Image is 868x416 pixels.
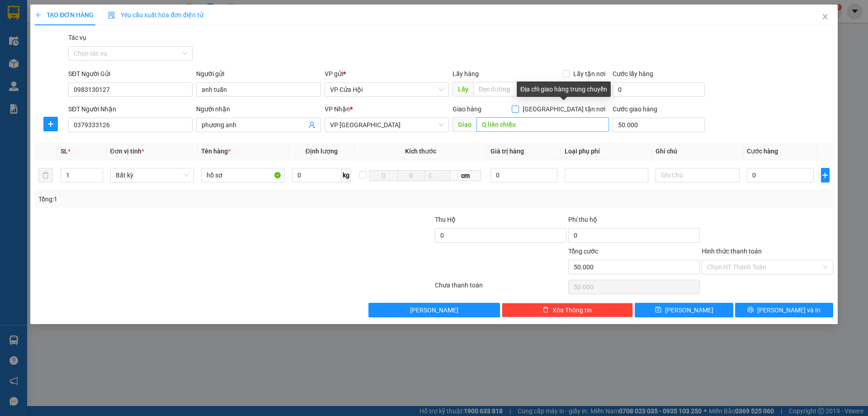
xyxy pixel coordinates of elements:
[369,170,397,181] input: D
[568,215,700,228] div: Phí thu hộ
[656,168,739,182] input: Ghi Chú
[453,117,476,132] span: Giao
[196,104,321,114] div: Người nhận
[38,168,53,182] button: delete
[38,194,335,204] div: Tổng: 1
[473,82,609,96] input: Dọc đường
[99,51,165,60] span: VPCH1109250656
[652,143,743,160] th: Ghi chú
[325,69,449,79] div: VP gửi
[665,305,713,315] span: [PERSON_NAME]
[305,148,337,155] span: Định lượng
[821,172,829,179] span: plus
[68,34,86,41] label: Tác vụ
[61,148,68,155] span: SL
[342,168,351,182] span: kg
[32,9,89,29] strong: HÃNG XE HẢI HOÀNG GIA
[24,59,98,68] strong: PHIẾU GỬI HÀNG
[491,168,558,182] input: 0
[44,120,57,128] span: plus
[108,12,115,19] img: icon
[68,104,193,114] div: SĐT Người Nhận
[735,303,833,317] button: printer[PERSON_NAME] và In
[35,11,94,19] span: TẠO ĐƠN HÀNG
[821,13,829,20] span: close
[43,117,58,131] button: plus
[635,303,733,317] button: save[PERSON_NAME]
[542,306,549,314] span: delete
[196,69,321,79] div: Người gửi
[201,148,231,155] span: Tên hàng
[397,170,425,181] input: R
[435,216,456,223] span: Thu Hộ
[108,11,203,19] span: Yêu cầu xuất hóa đơn điện tử
[517,81,611,97] div: Địa chỉ giao hàng trung chuyển
[405,148,436,155] span: Kích thước
[425,170,450,181] input: C
[5,29,22,74] img: logo
[613,70,653,77] label: Cước lấy hàng
[568,248,598,255] span: Tổng cước
[491,148,524,155] span: Giá trị hàng
[519,104,609,114] span: [GEOGRAPHIC_DATA] tận nơi
[330,83,443,96] span: VP Cửa Hội
[613,105,657,113] label: Cước giao hàng
[821,168,830,182] button: plus
[330,118,443,132] span: VP Đà Nẵng
[116,168,189,182] span: Bất kỳ
[201,168,285,182] input: VD: Bàn, Ghế
[613,82,705,97] input: Cước lấy hàng
[24,30,99,47] span: 42 [PERSON_NAME] - Vinh - [GEOGRAPHIC_DATA]
[561,143,652,160] th: Loại phụ phí
[502,303,633,317] button: deleteXóa Thông tin
[410,305,458,315] span: [PERSON_NAME]
[325,105,350,113] span: VP Nhận
[812,5,838,30] button: Close
[308,121,316,129] span: user-add
[453,105,481,113] span: Giao hàng
[35,12,41,18] span: plus
[570,69,609,79] span: Lấy tận nơi
[476,117,609,132] input: Dọc đường
[552,305,592,315] span: Xóa Thông tin
[747,306,754,314] span: printer
[613,118,705,132] input: Cước giao hàng
[434,280,567,296] div: Chưa thanh toán
[702,248,762,255] label: Hình thức thanh toán
[453,82,473,96] span: Lấy
[655,306,661,314] span: save
[757,305,821,315] span: [PERSON_NAME] và In
[368,303,500,317] button: [PERSON_NAME]
[450,170,481,181] span: cm
[453,70,479,77] span: Lấy hàng
[110,148,144,155] span: Đơn vị tính
[68,69,193,79] div: SĐT Người Gửi
[747,148,778,155] span: Cước hàng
